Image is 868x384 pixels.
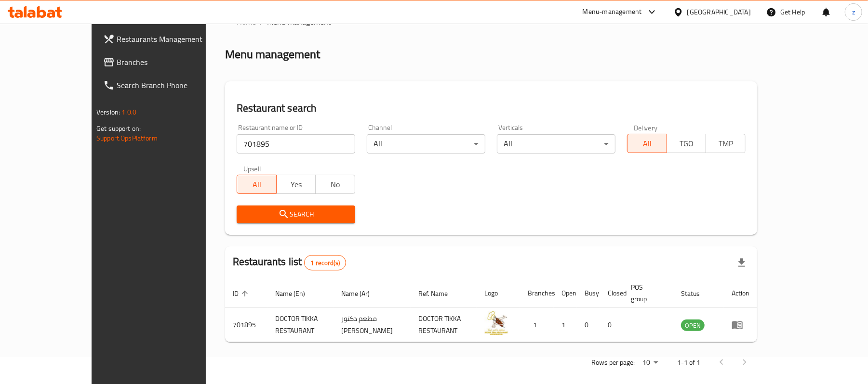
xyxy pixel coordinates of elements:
[96,106,120,118] span: Version:
[121,106,136,118] span: 1.0.0
[225,47,320,62] h2: Menu management
[117,56,229,68] span: Branches
[237,205,355,223] button: Search
[95,74,237,97] a: Search Branch Phone
[341,288,382,299] span: Name (Ar)
[233,288,251,299] span: ID
[305,258,346,268] span: 1 record(s)
[418,288,460,299] span: Ref. Name
[237,175,277,194] button: All
[724,279,757,308] th: Action
[671,137,703,151] span: TGO
[497,134,615,154] div: All
[304,255,346,270] div: Total records count
[710,137,742,151] span: TMP
[225,308,267,342] td: 701895
[243,165,261,172] label: Upsell
[631,137,663,151] span: All
[681,320,705,331] div: OPEN
[241,178,273,192] span: All
[677,357,700,369] p: 1-1 of 1
[96,132,158,144] a: Support.OpsPlatform
[583,6,642,18] div: Menu-management
[225,16,256,27] a: Home
[520,308,554,342] td: 1
[681,320,705,331] span: OPEN
[275,288,318,299] span: Name (En)
[520,279,554,308] th: Branches
[367,134,485,154] div: All
[95,27,237,51] a: Restaurants Management
[276,175,316,194] button: Yes
[687,7,751,17] div: [GEOGRAPHIC_DATA]
[411,308,477,342] td: DOCTOR TIKKA RESTAURANT
[634,124,658,131] label: Delivery
[631,282,662,305] span: POS group
[260,16,263,27] li: /
[554,308,577,342] td: 1
[667,134,707,153] button: TGO
[267,16,331,27] span: Menu management
[554,279,577,308] th: Open
[730,251,753,274] div: Export file
[852,7,855,17] span: z
[577,308,600,342] td: 0
[117,79,229,91] span: Search Branch Phone
[627,134,667,153] button: All
[244,208,347,220] span: Search
[225,279,757,342] table: enhanced table
[96,122,141,135] span: Get support on:
[706,134,746,153] button: TMP
[237,134,355,154] input: Search for restaurant name or ID..
[280,178,312,192] span: Yes
[600,279,623,308] th: Closed
[577,279,600,308] th: Busy
[477,279,520,308] th: Logo
[320,178,351,192] span: No
[334,308,411,342] td: مطعم دكتور [PERSON_NAME]
[591,357,635,369] p: Rows per page:
[484,311,508,335] img: DOCTOR TIKKA RESTAURANT
[117,33,229,45] span: Restaurants Management
[681,288,712,299] span: Status
[233,255,346,270] h2: Restaurants list
[95,51,237,74] a: Branches
[267,308,334,342] td: DOCTOR TIKKA RESTAURANT
[315,175,355,194] button: No
[600,308,623,342] td: 0
[732,319,749,331] div: Menu
[237,101,746,115] h2: Restaurant search
[639,356,662,370] div: Rows per page:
